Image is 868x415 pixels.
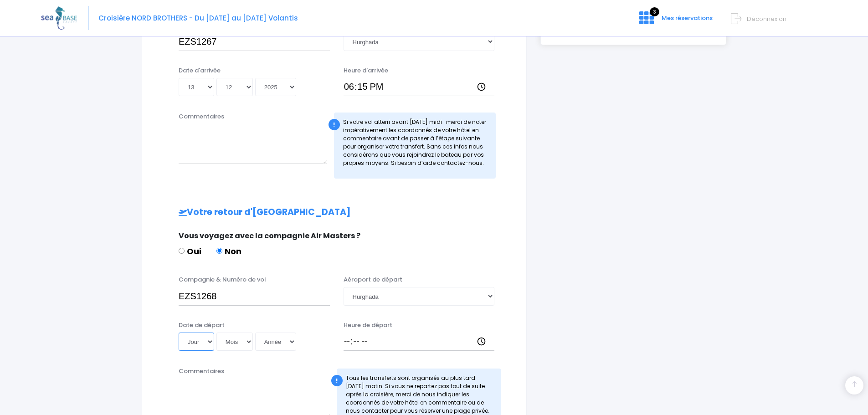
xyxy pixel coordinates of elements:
div: ! [331,375,343,386]
span: Mes réservations [662,14,713,22]
label: Aéroport de départ [344,275,402,284]
div: Si votre vol atterri avant [DATE] midi : merci de noter impérativement les coordonnés de votre hô... [334,113,496,179]
label: Non [216,245,241,257]
span: 3 [650,7,659,16]
label: Date d'arrivée [179,66,221,75]
label: Commentaires [179,112,224,121]
span: Croisière NORD BROTHERS - Du [DATE] au [DATE] Volantis [98,13,298,23]
label: Heure de départ [344,321,392,330]
input: Non [216,248,222,254]
span: Vous voyagez avec la compagnie Air Masters ? [179,231,360,241]
h2: Votre retour d'[GEOGRAPHIC_DATA] [160,207,508,218]
label: Heure d'arrivée [344,66,388,75]
label: Commentaires [179,367,224,376]
a: 3 Mes réservations [632,17,718,26]
label: Date de départ [179,321,225,330]
label: Compagnie & Numéro de vol [179,275,266,284]
label: Oui [179,245,201,257]
div: ! [329,119,340,130]
input: Oui [179,248,185,254]
span: Déconnexion [747,15,786,23]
